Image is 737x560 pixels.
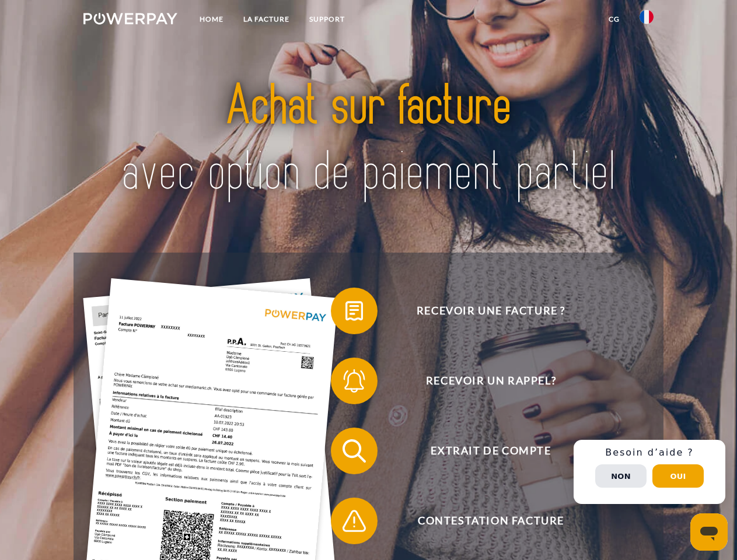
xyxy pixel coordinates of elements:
img: logo-powerpay-white.svg [83,13,177,24]
button: Extrait de compte [331,428,634,474]
button: Recevoir une facture ? [331,288,634,334]
a: CG [599,9,630,30]
span: Recevoir une facture ? [348,288,634,334]
iframe: Bouton de lancement de la fenêtre de messagerie [690,513,728,551]
button: Recevoir un rappel? [331,358,634,404]
button: Non [595,464,647,488]
a: Support [299,9,355,30]
span: Extrait de compte [348,428,634,474]
img: qb_bill.svg [340,296,369,325]
div: Schnellhilfe [574,440,725,504]
img: title-powerpay_fr.svg [111,56,626,223]
a: LA FACTURE [233,9,299,30]
img: fr [640,10,654,24]
img: qb_bell.svg [340,366,369,395]
span: Contestation Facture [348,498,634,544]
span: Recevoir un rappel? [348,358,634,404]
img: qb_search.svg [340,436,369,466]
img: qb_warning.svg [340,506,369,535]
a: Home [190,9,233,30]
h3: Besoin d’aide ? [581,447,718,459]
button: Oui [652,464,704,488]
button: Contestation Facture [331,498,634,544]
